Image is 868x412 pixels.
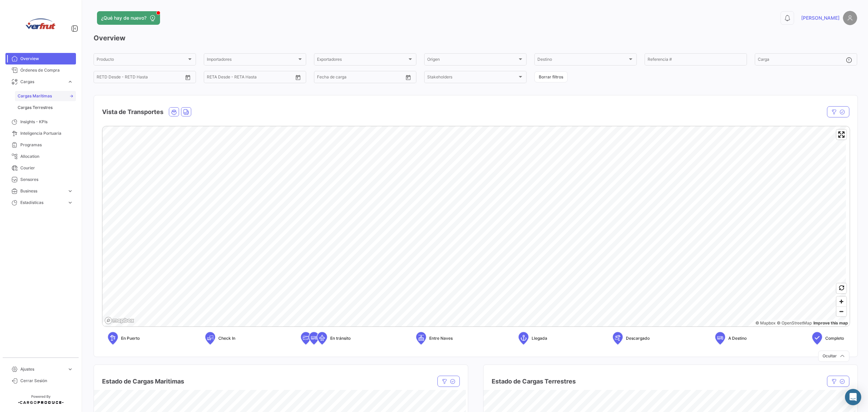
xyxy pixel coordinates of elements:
[102,377,184,386] h4: Estado de Cargas Maritimas
[777,320,812,325] a: OpenStreetMap
[183,72,193,82] button: Open calendar
[845,389,861,405] div: Abrir Intercom Messenger
[97,58,187,63] span: Producto
[334,76,376,80] input: Hasta
[24,8,58,42] img: verfrut.png
[5,139,76,151] a: Programas
[207,58,297,63] span: Importadores
[5,128,76,139] a: Inteligencia Portuaria
[836,297,846,306] button: Zoom in
[18,105,53,111] span: Cargas Terrestres
[755,320,775,325] a: Mapbox
[427,58,517,63] span: Origen
[20,200,64,206] span: Estadísticas
[104,317,134,324] a: Mapbox logo
[20,142,73,148] span: Programas
[20,119,73,125] span: Insights - KPIs
[181,108,191,116] button: Land
[5,116,76,128] a: Insights - KPIs
[20,56,73,62] span: Overview
[836,306,846,316] button: Zoom out
[317,58,407,63] span: Exportadores
[5,64,76,76] a: Órdenes de Compra
[97,76,109,80] input: Desde
[20,79,64,85] span: Cargas
[97,11,160,25] button: ¿Qué hay de nuevo?
[5,162,76,174] a: Courier
[20,378,73,384] span: Cerrar Sesión
[537,58,628,63] span: Destino
[836,130,846,139] button: Enter fullscreen
[330,335,351,341] span: En tránsito
[5,174,76,185] a: Sensores
[626,335,650,341] span: Descargado
[801,15,840,21] span: [PERSON_NAME]
[121,335,140,341] span: En Puerto
[317,76,329,80] input: Desde
[818,351,849,362] button: Ocultar
[728,335,747,341] span: A Destino
[101,15,146,21] span: ¿Qué hay de nuevo?
[18,93,52,99] span: Cargas Marítimas
[224,76,265,80] input: Hasta
[67,79,73,85] span: expand_more
[218,335,235,341] span: Check In
[207,76,219,80] input: Desde
[20,130,73,136] span: Inteligencia Portuaria
[20,67,73,73] span: Órdenes de Compra
[843,11,857,25] img: placeholder-user.png
[15,102,76,113] a: Cargas Terrestres
[429,335,453,341] span: Entre Naves
[5,53,76,64] a: Overview
[534,71,568,82] button: Borrar filtros
[114,76,155,80] input: Hasta
[403,72,413,82] button: Open calendar
[20,366,64,372] span: Ajustes
[20,176,73,183] span: Sensores
[813,320,848,325] a: Map feedback
[825,335,844,341] span: Completo
[427,76,517,80] span: Stakeholders
[5,151,76,162] a: Allocation
[20,165,73,171] span: Courier
[532,335,547,341] span: Llegada
[67,188,73,194] span: expand_more
[67,200,73,206] span: expand_more
[293,72,303,82] button: Open calendar
[169,108,179,116] button: Ocean
[20,188,64,194] span: Business
[94,33,857,43] h3: Overview
[102,107,163,117] h4: Vista de Transportes
[102,126,846,327] canvas: Map
[492,377,576,386] h4: Estado de Cargas Terrestres
[15,91,76,101] a: Cargas Marítimas
[67,366,73,372] span: expand_more
[20,153,73,160] span: Allocation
